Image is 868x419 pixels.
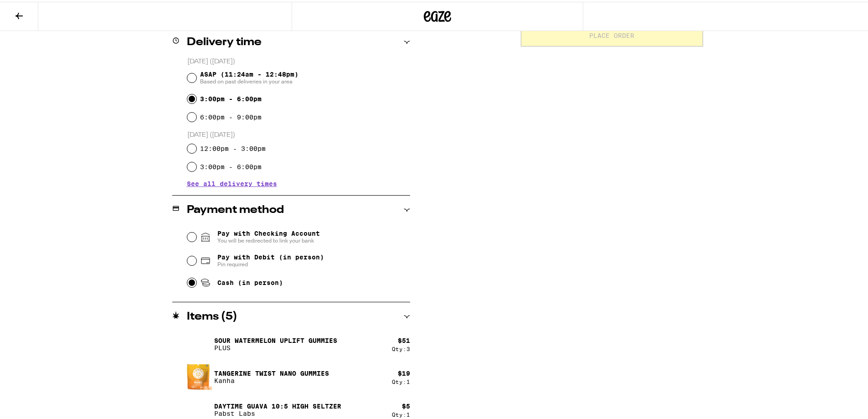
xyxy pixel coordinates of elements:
label: 12:00pm - 3:00pm [200,143,266,150]
div: Qty: 1 [392,410,410,416]
h2: Delivery time [187,35,262,46]
p: Kanha [214,375,329,383]
div: $ 51 [398,335,410,342]
p: Sour Watermelon UPLIFT Gummies [214,335,337,342]
span: Pay with Debit (in person) [217,252,324,259]
h2: Payment method [187,203,284,214]
p: Pabst Labs [214,408,341,415]
button: See all delivery times [187,179,277,185]
img: Tangerine Twist Nano Gummies [187,362,212,389]
div: $ 5 [402,401,410,408]
div: Qty: 3 [392,344,410,350]
p: PLUS [214,342,337,350]
span: Place Order [589,31,634,37]
label: 3:00pm - 6:00pm [200,93,262,101]
div: Qty: 1 [392,377,410,383]
span: Cash (in person) [217,277,283,285]
label: 3:00pm - 6:00pm [200,161,262,169]
h2: Items ( 5 ) [187,310,237,321]
span: You will be redirected to link your bank [217,235,320,243]
button: Place Order [521,23,703,45]
p: [DATE] ([DATE]) [187,129,410,138]
span: Hi. Need any help? [5,6,66,14]
span: Pay with Checking Account [217,228,320,243]
span: ASAP (11:24am - 12:48pm) [200,69,298,83]
label: 6:00pm - 9:00pm [200,112,262,119]
img: Sour Watermelon UPLIFT Gummies [187,330,212,355]
p: [DATE] ([DATE]) [187,56,410,64]
span: Based on past deliveries in your area [200,76,298,83]
p: Daytime Guava 10:5 High Seltzer [214,401,341,408]
span: Pin required [217,259,324,266]
div: $ 19 [398,368,410,375]
p: Tangerine Twist Nano Gummies [214,368,329,375]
